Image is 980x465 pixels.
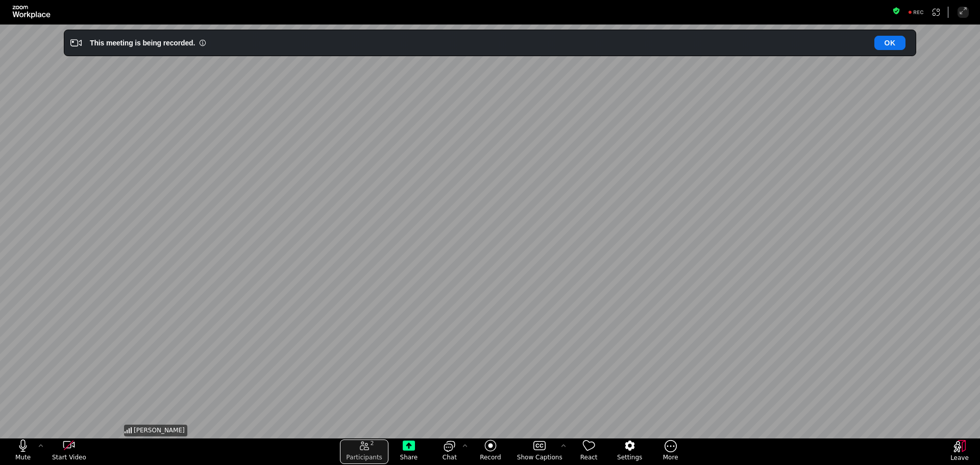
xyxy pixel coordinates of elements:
[460,439,470,453] button: Chat Settings
[650,439,691,464] button: More meeting control
[70,37,82,48] i: Video Recording
[580,453,598,461] span: React
[400,453,418,461] span: Share
[609,439,650,464] button: Settings
[429,439,470,464] button: open the chat panel
[874,36,905,50] button: OK
[90,38,195,48] div: This meeting is being recorded.
[470,439,511,464] button: Record
[443,453,457,461] span: Chat
[340,439,388,464] button: open the participants list pane,[2] particpants
[558,439,569,453] button: More options for captions, menu button
[892,7,900,18] button: Meeting information
[480,453,501,461] span: Record
[388,439,429,464] button: Share
[199,39,206,46] i: Information Small
[52,453,86,461] span: Start Video
[950,454,969,462] span: Leave
[617,453,642,461] span: Settings
[134,426,185,435] span: [PERSON_NAME]
[939,440,980,464] button: Leave
[958,7,969,18] button: Enter Full Screen
[511,439,569,464] button: Show Captions
[36,439,46,453] button: More audio controls
[517,453,562,461] span: Show Captions
[46,439,92,464] button: start my video
[569,439,609,464] button: React
[930,7,942,18] button: Apps Accessing Content in This Meeting
[371,439,374,448] span: 2
[15,453,31,461] span: Mute
[904,7,928,18] div: Recording to cloud
[663,453,678,461] span: More
[346,453,382,461] span: Participants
